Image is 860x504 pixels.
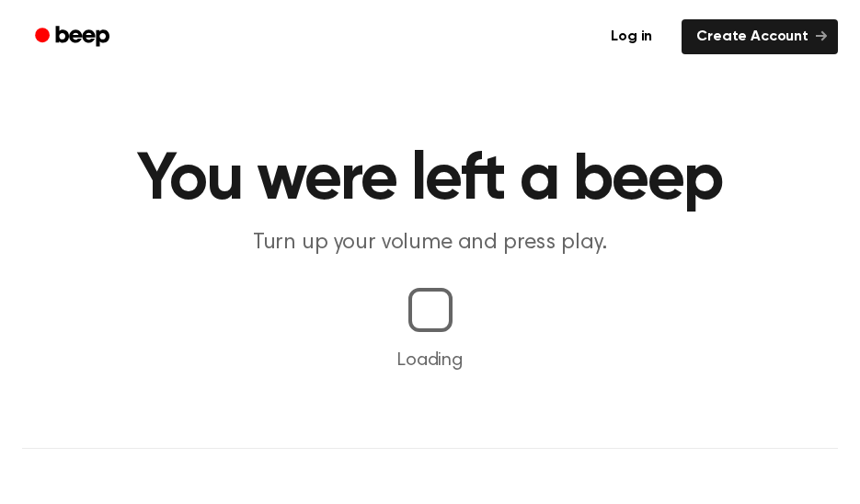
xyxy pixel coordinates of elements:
p: Loading [22,347,838,374]
a: Create Account [682,19,838,54]
h1: You were left a beep [22,147,838,213]
p: Turn up your volume and press play. [77,228,784,258]
a: Log in [592,16,671,58]
a: Beep [22,19,126,55]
